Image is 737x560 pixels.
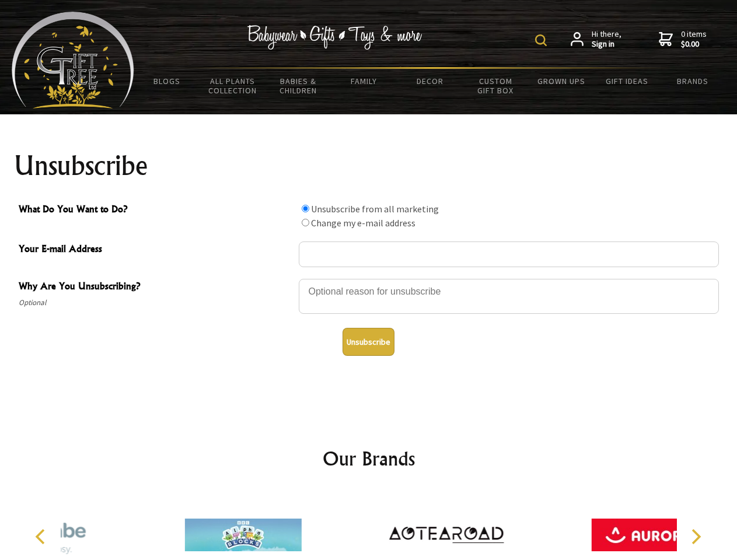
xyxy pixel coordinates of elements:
label: Unsubscribe from all marketing [311,203,439,215]
label: Change my e-mail address [311,217,415,229]
strong: $0.00 [681,39,707,50]
a: Gift Ideas [594,69,660,93]
a: Brands [660,69,726,93]
strong: Sign in [592,39,621,50]
a: All Plants Collection [200,69,266,103]
span: Your E-mail Address [19,242,293,258]
input: Your E-mail Address [299,242,719,267]
button: Next [683,524,708,549]
img: Babyware - Gifts - Toys and more... [12,12,134,108]
button: Unsubscribe [343,328,394,356]
span: Why Are You Unsubscribing? [19,279,293,296]
span: What Do You Want to Do? [19,202,293,219]
img: Babywear - Gifts - Toys & more [247,25,422,50]
a: Grown Ups [528,69,594,93]
input: What Do You Want to Do? [302,219,309,226]
a: Custom Gift Box [463,69,529,103]
a: Decor [397,69,463,93]
span: Hi there, [592,29,621,50]
a: 0 items$0.00 [659,29,707,50]
h1: Unsubscribe [14,152,724,180]
input: What Do You Want to Do? [302,205,309,212]
a: Family [331,69,397,93]
img: product search [535,34,547,46]
h2: Our Brands [23,444,714,473]
a: Hi there,Sign in [571,29,621,50]
a: BLOGS [134,69,200,93]
button: Previous [29,524,55,549]
a: Babies & Children [266,69,331,103]
span: Optional [19,296,293,310]
span: 0 items [681,29,707,50]
textarea: Why Are You Unsubscribing? [299,279,719,314]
